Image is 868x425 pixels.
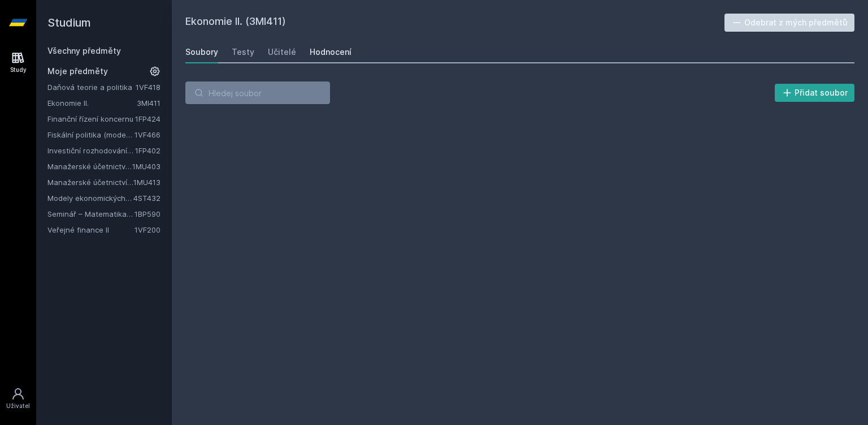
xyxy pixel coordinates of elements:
[6,402,30,410] div: Uživatel
[134,225,160,234] a: 1VF200
[47,113,135,125] a: Finanční řízení koncernu
[134,209,160,218] a: 1BP590
[47,129,134,140] a: Fiskální politika (moderní trendy a případové studie) (anglicky)
[47,208,134,220] a: Seminář – Matematika pro finance
[47,46,121,55] a: Všechny předměty
[47,177,133,188] a: Manažerské účetnictví pro vedlejší specializaci
[133,194,160,203] a: 4ST432
[232,46,254,58] div: Testy
[310,46,351,58] div: Hodnocení
[2,45,34,80] a: Study
[47,145,135,156] a: Investiční rozhodování a dlouhodobé financování
[185,41,218,63] a: Soubory
[134,130,160,139] a: 1VF466
[135,146,160,155] a: 1FP402
[232,41,254,63] a: Testy
[47,66,108,77] span: Moje předměty
[133,178,160,187] a: 1MU413
[775,84,855,102] button: Přidat soubor
[132,162,160,171] a: 1MU403
[47,81,136,93] a: Daňová teorie a politika
[136,83,160,92] a: 1VF418
[47,192,133,204] a: Modely ekonomických a finančních časových řad
[185,46,218,58] div: Soubory
[724,14,855,32] button: Odebrat z mých předmětů
[137,98,160,108] a: 3MI411
[185,14,724,32] h2: Ekonomie II. (3MI411)
[2,381,34,416] a: Uživatel
[135,114,160,123] a: 1FP424
[47,161,132,172] a: Manažerské účetnictví II.
[268,46,296,58] div: Učitelé
[47,97,137,109] a: Ekonomie II.
[47,224,134,235] a: Veřejné finance II
[268,41,296,63] a: Učitelé
[185,81,330,104] input: Hledej soubor
[310,41,351,63] a: Hodnocení
[10,66,27,74] div: Study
